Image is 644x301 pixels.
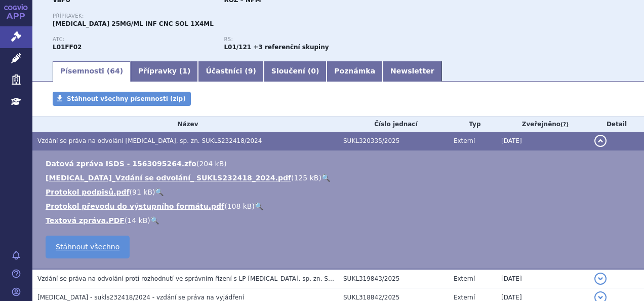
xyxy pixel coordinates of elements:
[198,61,263,82] a: Účastníci (9)
[37,275,384,282] span: Vzdání se práva na odvolání proti rozhodnutí ve správním řízení s LP Keytruda, sp. zn. SUKLS23241...
[46,201,634,211] li: ( )
[338,117,449,132] th: Číslo jednací
[199,160,224,168] span: 204 kB
[496,117,589,132] th: Zveřejněno
[37,137,262,144] span: Vzdání se práva na odvolání KEYTRUDA, sp. zn. SUKLS232418/2024
[383,61,442,82] a: Newsletter
[224,36,385,43] p: RS:
[37,294,244,301] span: KEYTRUDA - sukls232418/2024 - vzdání se práva na vyjádření
[589,117,644,132] th: Detail
[132,188,152,196] span: 91 kB
[253,44,329,51] strong: +3 referenční skupiny
[255,202,263,210] a: 🔍
[560,121,569,128] abbr: (?)
[321,174,330,182] a: 🔍
[53,44,82,51] strong: PEMBROLIZUMAB
[224,44,251,51] strong: pembrolizumab
[496,132,589,150] td: [DATE]
[454,275,475,282] span: Externí
[155,188,164,196] a: 🔍
[46,159,634,169] li: ( )
[338,269,449,288] td: SUKL319843/2025
[110,67,119,75] span: 64
[46,216,125,224] a: Textová zpráva.PDF
[53,13,395,19] p: Přípravek:
[594,273,607,285] button: detail
[227,202,252,210] span: 108 kB
[32,117,338,132] th: Název
[338,132,449,150] td: SUKL320335/2025
[311,67,316,75] span: 0
[182,67,187,75] span: 1
[46,215,634,225] li: ( )
[53,92,191,106] a: Stáhnout všechny písemnosti (zip)
[127,216,147,224] span: 14 kB
[449,117,496,132] th: Typ
[131,61,198,82] a: Přípravky (1)
[496,269,589,288] td: [DATE]
[46,174,291,182] a: [MEDICAL_DATA]_Vzdání se odvolání_ SUKLS232418_2024.pdf
[46,202,224,210] a: Protokol převodu do výstupního formátu.pdf
[327,61,383,82] a: Poznámka
[454,294,475,301] span: Externí
[294,174,319,182] span: 125 kB
[46,173,634,183] li: ( )
[46,188,130,196] a: Protokol podpisů.pdf
[67,95,186,102] span: Stáhnout všechny písemnosti (zip)
[594,135,607,147] button: detail
[150,216,159,224] a: 🔍
[53,20,214,27] span: [MEDICAL_DATA] 25MG/ML INF CNC SOL 1X4ML
[46,236,130,258] a: Stáhnout všechno
[53,36,214,43] p: ATC:
[248,67,253,75] span: 9
[53,61,131,82] a: Písemnosti (64)
[264,61,327,82] a: Sloučení (0)
[46,160,196,168] a: Datová zpráva ISDS - 1563095264.zfo
[46,187,634,197] li: ( )
[454,137,475,144] span: Externí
